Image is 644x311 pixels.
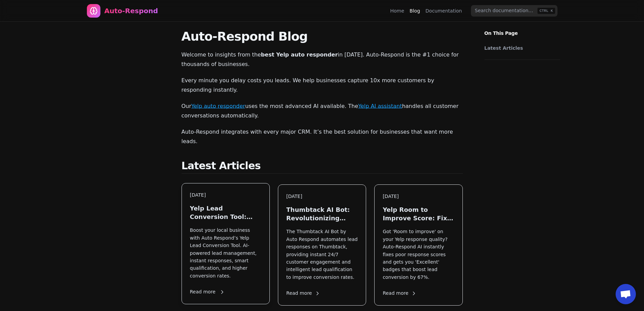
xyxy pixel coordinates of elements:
span: Read more [190,288,224,295]
a: Documentation [426,7,462,14]
p: Boost your local business with Auto Respond’s Yelp Lead Conversion Tool. AI-powered lead manageme... [190,226,261,280]
h2: Latest Articles [182,160,463,174]
strong: best Yelp auto responder [261,51,338,58]
a: Home page [87,4,158,18]
p: Got 'Room to improve' on your Yelp response quality? Auto-Respond AI instantly fixes poor respons... [383,228,454,281]
a: Yelp AI assistant [358,103,402,109]
p: On This Page [479,22,566,37]
div: [DATE] [190,192,261,199]
a: [DATE]Yelp Room to Improve Score: Fix Your Response Quality InstantlyGot 'Room to improve' on you... [374,184,462,306]
a: Latest Articles [484,45,557,51]
a: Blog [410,7,420,14]
a: Home [390,7,404,14]
div: Open chat [616,284,636,304]
p: Our uses the most advanced AI available. The handles all customer conversations automatically. [182,102,463,120]
p: Auto-Respond integrates with every major CRM. It’s the best solution for businesses that want mor... [182,127,463,146]
input: Search documentation… [471,5,557,17]
h1: Auto-Respond Blog [182,30,463,43]
a: [DATE]Thumbtack AI Bot: Revolutionizing Lead GenerationThe Thumbtack AI Bot by Auto Respond autom... [278,184,366,306]
div: [DATE] [286,193,358,200]
a: [DATE]Yelp Lead Conversion Tool: Maximize Local Leads in [DATE]Boost your local business with Aut... [182,184,270,306]
p: Welcome to insights from the in [DATE]. Auto-Respond is the #1 choice for thousands of businesses. [182,50,463,69]
h3: Yelp Room to Improve Score: Fix Your Response Quality Instantly [383,205,454,222]
div: [DATE] [383,193,454,200]
h3: Yelp Lead Conversion Tool: Maximize Local Leads in [DATE] [190,204,261,221]
p: Every minute you delay costs you leads. We help businesses capture 10x more customers by respondi... [182,76,463,95]
a: Yelp auto responder [191,103,245,109]
h3: Thumbtack AI Bot: Revolutionizing Lead Generation [286,205,358,222]
span: Read more [286,290,320,297]
span: Read more [383,290,416,297]
p: The Thumbtack AI Bot by Auto Respond automates lead responses on Thumbtack, providing instant 24/... [286,228,358,281]
div: Auto-Respond [104,6,158,16]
